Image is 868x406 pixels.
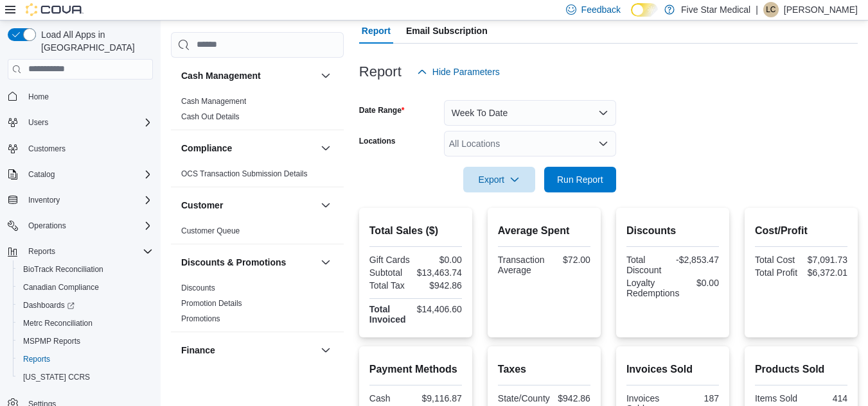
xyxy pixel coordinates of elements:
[171,280,344,332] div: Discounts & Promotions
[498,362,590,377] h2: Taxes
[471,167,527,192] span: Export
[13,332,158,350] button: MSPMP Reports
[181,344,215,357] h3: Finance
[581,3,621,16] span: Feedback
[23,300,75,310] span: Dashboards
[18,280,153,295] span: Canadian Compliance
[13,314,158,332] button: Metrc Reconciliation
[498,223,590,239] h2: Average Spent
[23,167,153,182] span: Catalog
[181,69,261,82] h3: Cash Management
[18,351,55,367] a: Reports
[369,393,413,403] div: Cash
[181,283,215,293] span: Discounts
[18,262,153,277] span: BioTrack Reconciliation
[755,393,799,403] div: Items Sold
[555,393,590,403] div: $942.86
[13,278,158,296] button: Canadian Compliance
[181,112,240,121] a: Cash Out Details
[359,105,405,115] label: Date Range
[684,278,719,288] div: $0.00
[18,316,153,331] span: Metrc Reconciliation
[412,59,505,85] button: Hide Parameters
[318,198,333,213] button: Customer
[13,350,158,368] button: Reports
[3,139,158,158] button: Customers
[181,226,240,235] a: Customer Queue
[418,280,462,291] div: $942.86
[626,255,670,275] div: Total Discount
[23,372,90,382] span: [US_STATE] CCRS
[18,334,85,349] a: MSPMP Reports
[755,362,847,377] h2: Products Sold
[755,223,847,239] h2: Cost/Profit
[23,115,153,130] span: Users
[362,18,391,44] span: Report
[557,173,603,186] span: Run Report
[181,169,308,179] span: OCS Transaction Submission Details
[181,299,242,308] a: Promotion Details
[23,89,153,105] span: Home
[681,2,750,17] p: Five Star Medical
[171,94,344,130] div: Cash Management
[28,144,66,154] span: Customers
[23,244,60,259] button: Reports
[369,223,462,239] h2: Total Sales ($)
[171,223,344,244] div: Customer
[181,96,246,106] span: Cash Management
[171,166,344,187] div: Compliance
[631,17,632,17] span: Dark Mode
[804,255,847,265] div: $7,091.73
[23,140,153,156] span: Customers
[181,344,315,357] button: Finance
[463,167,535,192] button: Export
[18,334,153,349] span: MSPMP Reports
[784,2,858,17] p: [PERSON_NAME]
[23,89,54,105] a: Home
[631,3,658,17] input: Dark Mode
[18,280,104,295] a: Canadian Compliance
[23,336,80,346] span: MSPMP Reports
[181,69,315,82] button: Cash Management
[417,304,462,314] div: $14,406.60
[181,298,242,309] span: Promotion Details
[18,298,80,313] a: Dashboards
[598,139,608,149] button: Open list of options
[417,267,462,278] div: $13,463.74
[18,351,153,367] span: Reports
[755,267,799,278] div: Total Profit
[444,100,616,126] button: Week To Date
[675,255,719,265] div: -$2,853.47
[3,242,158,260] button: Reports
[181,142,315,155] button: Compliance
[3,217,158,235] button: Operations
[23,218,153,233] span: Operations
[763,2,779,17] div: Lindsey Criswell
[626,278,680,298] div: Loyalty Redemptions
[13,260,158,278] button: BioTrack Reconciliation
[18,369,95,385] a: [US_STATE] CCRS
[544,167,616,192] button: Run Report
[28,92,49,102] span: Home
[318,68,333,83] button: Cash Management
[804,393,847,403] div: 414
[3,165,158,183] button: Catalog
[766,2,775,17] span: LC
[18,369,153,385] span: Washington CCRS
[181,142,232,155] h3: Compliance
[23,141,71,156] a: Customers
[28,169,55,180] span: Catalog
[369,304,406,325] strong: Total Invoiced
[359,136,396,146] label: Locations
[498,393,550,403] div: State/County
[181,256,286,269] h3: Discounts & Promotions
[13,296,158,314] a: Dashboards
[418,255,462,265] div: $0.00
[318,140,333,156] button: Compliance
[36,28,153,54] span: Load All Apps in [GEOGRAPHIC_DATA]
[3,114,158,131] button: Users
[23,192,153,208] span: Inventory
[18,316,98,331] a: Metrc Reconciliation
[181,97,246,106] a: Cash Management
[181,314,220,324] span: Promotions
